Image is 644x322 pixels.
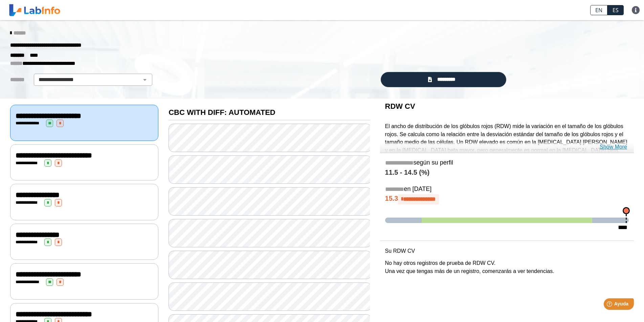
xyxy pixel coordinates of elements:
[385,169,629,177] h4: 11.5 - 14.5 (%)
[385,247,629,255] p: Su RDW CV
[607,5,624,15] a: ES
[169,108,275,117] b: CBC WITH DIFF: AUTOMATED
[385,102,415,110] b: RDW CV
[385,122,629,163] p: El ancho de distribución de los glóbulos rojos (RDW) mide la variación en el tamaño de los glóbul...
[385,159,629,167] h5: según su perfil
[590,5,607,15] a: EN
[385,259,629,275] p: No hay otros registros de prueba de RDW CV. Una vez que tengas más de un registro, comenzarás a v...
[385,194,629,204] h4: 15.3
[584,296,637,315] iframe: Help widget launcher
[385,185,629,193] h5: en [DATE]
[600,143,627,151] a: Show More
